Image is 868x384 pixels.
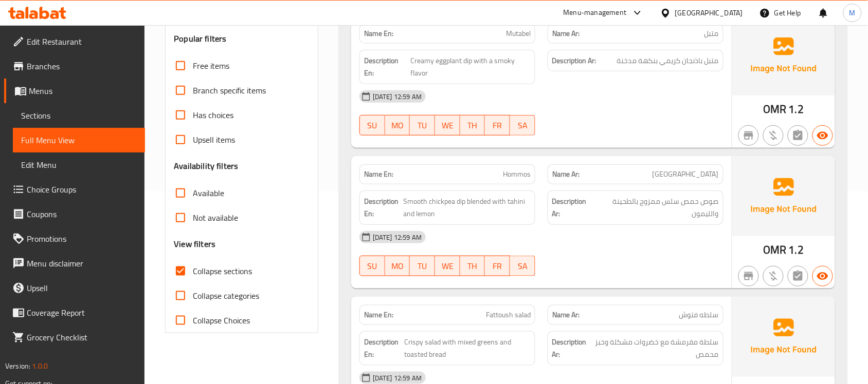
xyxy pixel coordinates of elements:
span: SA [514,118,531,133]
div: Menu-management [564,7,627,19]
div: [GEOGRAPHIC_DATA] [675,7,743,18]
img: Ae5nvW7+0k+MAAAAAElFTkSuQmCC [732,297,835,377]
span: Branches [27,60,137,72]
button: FR [485,256,510,276]
button: Available [812,125,833,146]
img: Ae5nvW7+0k+MAAAAAElFTkSuQmCC [732,156,835,236]
span: Coupons [27,208,137,220]
span: Collapse Choices [193,314,250,327]
span: OMR [764,240,787,260]
span: WE [439,118,456,133]
button: TH [460,256,485,276]
span: TU [414,259,431,274]
h3: Popular filters [174,33,310,45]
span: Version: [5,359,30,373]
button: SA [510,115,535,136]
span: Collapse categories [193,290,259,302]
button: Purchased item [763,266,784,286]
strong: Description En: [364,54,409,80]
span: Available [193,187,224,199]
button: MO [385,115,410,136]
button: TU [410,115,435,136]
span: سلطة مقرمشة مع خضروات مشكلة وخبز محمص [592,336,719,361]
span: Mutabel [506,28,531,39]
span: TH [464,118,481,133]
span: سلطه فتوش [679,310,719,320]
span: Fattoush salad [486,310,531,320]
button: Not has choices [788,266,808,286]
span: Sections [21,109,137,122]
span: Choice Groups [27,183,137,196]
span: SA [514,259,531,274]
button: TH [460,115,485,136]
span: Full Menu View [21,134,137,146]
span: SU [364,259,381,274]
a: Coverage Report [4,300,145,325]
span: Smooth chickpea dip blended with tahini and lemon [404,195,531,220]
span: Branch specific items [193,84,266,97]
a: Full Menu View [13,128,145,152]
button: WE [435,115,460,136]
span: 1.2 [789,240,804,260]
span: Upsell [27,282,137,294]
h3: Availability filters [174,160,238,172]
span: Not available [193,212,238,224]
strong: Name Ar: [552,310,580,320]
span: [DATE] 12:59 AM [369,233,426,242]
span: Collapse sections [193,265,252,277]
strong: Description Ar: [552,195,593,220]
a: Grocery Checklist [4,325,145,350]
span: MO [389,259,406,274]
span: Has choices [193,109,233,121]
strong: Description Ar: [552,54,596,67]
strong: Description En: [364,195,402,220]
span: Edit Menu [21,159,137,171]
strong: Name En: [364,28,393,39]
button: Not has choices [788,125,808,146]
span: [DATE] 12:59 AM [369,92,426,102]
span: Coverage Report [27,306,137,319]
strong: Description En: [364,336,403,361]
a: Edit Menu [13,152,145,177]
strong: Name En: [364,310,393,320]
span: MO [389,118,406,133]
button: SU [359,256,385,276]
span: FR [489,118,506,133]
a: Menus [4,79,145,103]
span: WE [439,259,456,274]
strong: Name Ar: [552,28,580,39]
a: Branches [4,54,145,79]
button: Available [812,266,833,286]
span: Crispy salad with mixed greens and toasted bread [405,336,531,361]
button: SU [359,115,385,136]
span: Free items [193,60,229,72]
img: Ae5nvW7+0k+MAAAAAElFTkSuQmCC [732,15,835,95]
button: FR [485,115,510,136]
button: Not branch specific item [738,266,759,286]
span: Hommos [503,169,531,180]
span: Grocery Checklist [27,331,137,343]
strong: Name Ar: [552,169,580,180]
button: MO [385,256,410,276]
span: Upsell items [193,133,235,146]
a: Coupons [4,202,145,226]
span: متبل باذنجان كريمي بنكهة مدخنة [617,54,719,67]
span: صوص حمص سلس ممزوج بالطحينة والليمون [595,195,719,220]
button: WE [435,256,460,276]
span: [GEOGRAPHIC_DATA] [653,169,719,180]
a: Choice Groups [4,177,145,202]
span: FR [489,259,506,274]
a: Upsell [4,276,145,300]
span: M [849,7,856,18]
strong: Description Ar: [552,336,590,361]
span: OMR [764,99,787,119]
h3: View filters [174,238,215,250]
span: SU [364,118,381,133]
span: Creamy eggplant dip with a smoky flavor [411,54,531,80]
span: 1.2 [789,99,804,119]
span: [DATE] 12:59 AM [369,373,426,383]
span: Promotions [27,233,137,245]
a: Edit Restaurant [4,29,145,54]
span: Menu disclaimer [27,257,137,270]
strong: Name En: [364,169,393,180]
